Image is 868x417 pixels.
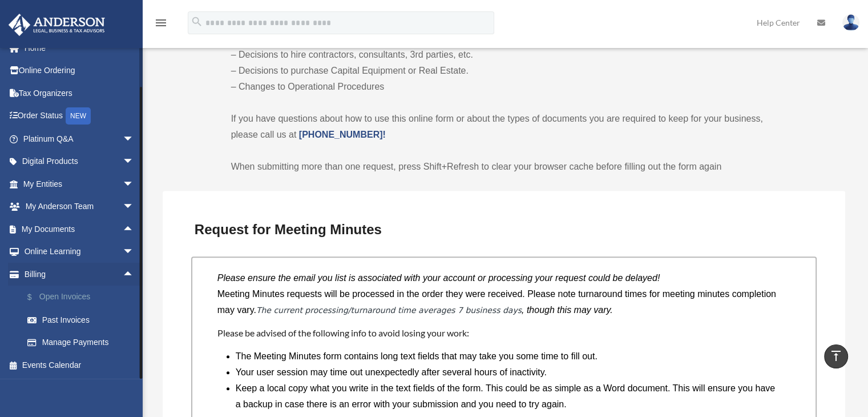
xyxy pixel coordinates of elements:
[8,82,151,105] a: Tax Organizers
[190,218,818,242] h3: Request for Meeting Minutes
[236,364,782,380] li: Your user session may time out unexpectedly after several hours of inactivity.
[8,263,151,286] a: Billingarrow_drop_up
[123,195,146,219] span: arrow_drop_down
[123,173,146,196] span: arrow_drop_down
[842,14,859,31] img: User Pic
[236,380,782,412] li: Keep a local copy what you write in the text fields of the form. This could be as simple as a Wor...
[123,240,146,264] span: arrow_drop_down
[522,305,613,315] i: , though this may vary.
[123,150,146,174] span: arrow_drop_down
[8,354,151,376] a: Events Calendar
[123,218,146,241] span: arrow_drop_up
[236,348,782,364] li: The Meeting Minutes form contains long text fields that may take you some time to fill out.
[154,20,168,30] a: menu
[16,331,151,354] a: Manage Payments
[8,127,151,150] a: Platinum Q&Aarrow_drop_down
[8,105,151,128] a: Order StatusNEW
[299,130,386,139] a: [PHONE_NUMBER]!
[123,263,146,286] span: arrow_drop_up
[191,15,203,28] i: search
[8,59,151,82] a: Online Ordering
[154,16,168,30] i: menu
[123,127,146,151] span: arrow_drop_down
[8,218,151,240] a: My Documentsarrow_drop_up
[256,306,522,315] em: The current processing/turnaround time averages 7 business days
[217,327,791,339] h4: Please be advised of the following info to avoid losing your work:
[16,286,151,309] a: $Open Invoices
[8,240,151,263] a: Online Learningarrow_drop_down
[5,14,108,36] img: Anderson Advisors Platinum Portal
[824,344,848,368] a: vertical_align_top
[8,173,151,195] a: My Entitiesarrow_drop_down
[231,159,777,175] p: When submitting more than one request, press Shift+Refresh to clear your browser cache before fil...
[16,308,151,331] a: Past Invoices
[8,195,151,218] a: My Anderson Teamarrow_drop_down
[217,273,660,283] i: Please ensure the email you list is associated with your account or processing your request could...
[66,107,91,125] div: NEW
[8,150,151,173] a: Digital Productsarrow_drop_down
[231,111,777,143] p: If you have questions about how to use this online form or about the types of documents you are r...
[217,286,791,318] p: Meeting Minutes requests will be processed in the order they were received. Please note turnaroun...
[829,349,843,363] i: vertical_align_top
[34,290,39,304] span: $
